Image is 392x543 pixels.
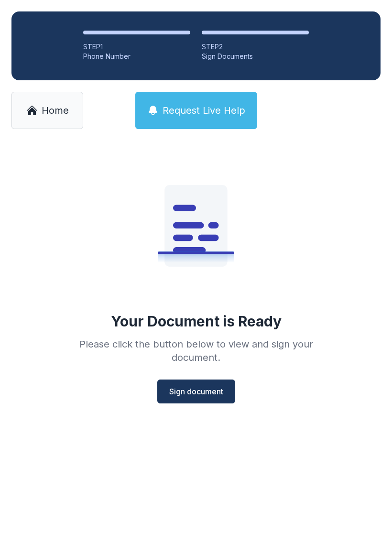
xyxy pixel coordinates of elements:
[83,42,190,52] div: STEP 1
[202,42,309,52] div: STEP 2
[111,313,282,330] div: Your Document is Ready
[83,52,190,61] div: Phone Number
[163,104,245,117] span: Request Live Help
[202,52,309,61] div: Sign Documents
[58,337,334,364] div: Please click the button below to view and sign your document.
[42,104,69,117] span: Home
[169,386,223,397] span: Sign document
